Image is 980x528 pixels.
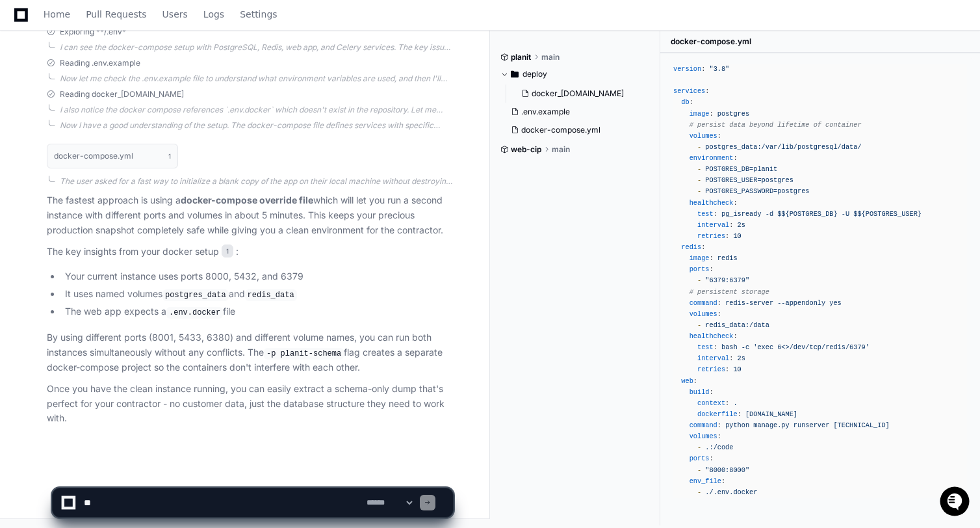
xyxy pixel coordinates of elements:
span: docker-compose.yml [521,125,600,135]
span: - [697,176,701,184]
button: .env.example [506,103,643,121]
span: redis-server --appendonly yes [725,299,842,307]
span: "6379:6379" [705,276,749,284]
span: image [690,110,710,118]
span: interval [697,354,729,362]
span: deploy [522,69,547,79]
span: postgres [717,110,749,118]
span: : [709,110,713,118]
span: : [717,310,721,318]
span: build [690,388,710,396]
span: retries [697,365,725,373]
span: "3.8" [709,65,729,73]
span: Logs [203,10,224,18]
span: web [681,377,693,385]
li: The web app expects a file [61,304,453,320]
span: volumes [690,432,717,440]
span: : [701,65,705,73]
span: 10 [733,232,741,240]
code: postgres_data [162,289,229,301]
span: Exploring **/.env* [60,27,126,37]
span: version [673,65,701,73]
span: ports [690,265,710,273]
span: volumes [690,132,717,140]
span: command [690,299,717,307]
span: # persistent storage [690,288,769,296]
span: POSTGRES_PASSWORD=postgres [705,187,809,195]
div: Now I have a good understanding of the setup. The docker-compose file defines services with speci... [60,120,453,131]
span: python manage.py runserver [TECHNICAL_ID] [725,421,890,429]
span: .:/code [705,443,733,451]
span: : [701,243,705,251]
span: : [717,132,721,140]
span: # persist data beyond lifetime of container [690,121,862,129]
span: 2s [738,221,745,229]
span: - [697,443,701,451]
span: main [541,52,560,62]
p: By using different ports (8001, 5433, 6380) and different volume names, you can run both instance... [47,330,453,375]
span: dockerfile [697,410,738,418]
span: Pylon [129,137,157,146]
p: Once you have the clean instance running, you can easily extract a schema-only dump that's perfec... [47,382,453,426]
img: PlayerZero [13,13,39,39]
span: 10 [733,365,741,373]
iframe: Open customer support [938,485,974,520]
span: : [709,265,713,273]
code: -p planit-schema [264,348,344,360]
span: - [697,187,701,195]
span: : [725,399,729,407]
span: image [690,254,710,262]
span: ports [690,455,710,462]
span: - [697,143,701,151]
svg: Directory [511,66,519,82]
span: - [697,321,701,329]
span: services [673,87,705,95]
div: I can see the docker-compose setup with PostgreSQL, Redis, web app, and Celery services. The key ... [60,42,453,53]
span: pg_isready -d $${POSTGRES_DB} -U $${POSTGRES_USER} [721,210,922,218]
button: docker_[DOMAIN_NAME] [516,85,643,103]
span: Home [44,10,70,18]
span: . [733,399,737,407]
span: environment [690,154,734,162]
span: : [717,432,721,440]
div: We're available if you need us! [44,110,164,120]
span: bash -c 'exec 6<>/dev/tcp/redis/6379' [721,343,870,351]
span: [DOMAIN_NAME] [745,410,797,418]
div: The user asked for a fast way to initialize a blank copy of the app on their local machine withou... [60,176,453,187]
span: command [690,421,717,429]
span: .env.example [521,107,570,117]
a: Powered byPylon [92,136,157,146]
div: Start new chat [44,97,213,110]
span: healthcheck [690,199,734,207]
div: Now let me check the .env.example file to understand what environment variables are used, and the... [60,73,453,84]
span: : [714,343,717,351]
span: redis [681,243,701,251]
span: 1 [222,244,233,257]
span: : [693,377,697,385]
h1: docker-compose.yml [54,152,133,160]
span: web-cip [511,144,541,155]
button: docker-compose.yml [506,121,643,139]
span: interval [697,221,729,229]
span: docker-compose.yml [671,36,751,47]
span: redis_data:/data [705,321,769,329]
span: context [697,399,725,407]
div: Welcome [13,52,237,73]
span: : [705,87,709,95]
span: : [709,455,713,462]
span: main [552,144,570,155]
button: deploy [500,64,651,85]
span: redis [717,254,738,262]
button: docker-compose.yml1 [47,144,178,168]
span: : [709,388,713,396]
code: redis_data [245,289,297,301]
span: : [738,410,741,418]
span: retries [697,232,725,240]
span: volumes [690,310,717,318]
button: Start new chat [221,101,237,116]
span: POSTGRES_USER=postgres [705,176,793,184]
span: docker_[DOMAIN_NAME] [532,88,624,99]
span: postgres_data:/var/lib/postgresql/data/ [705,143,861,151]
span: : [733,154,737,162]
